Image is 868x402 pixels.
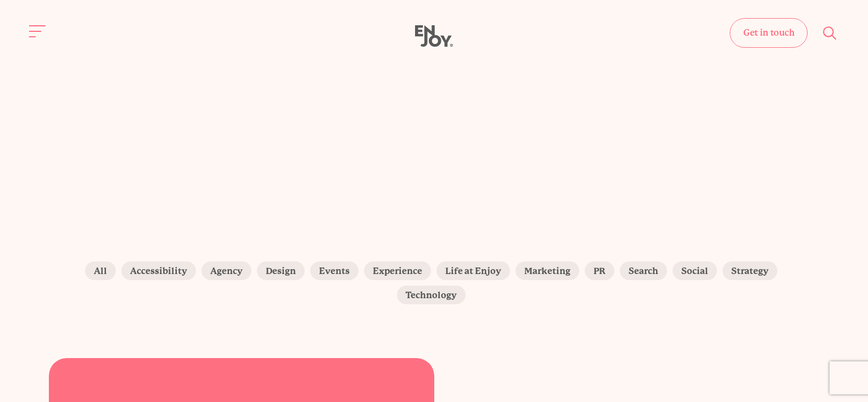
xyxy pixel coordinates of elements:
[26,20,49,43] button: Site navigation
[85,261,116,280] label: All
[730,18,808,48] a: Get in touch
[257,261,305,280] label: Design
[121,261,196,280] label: Accessibility
[310,261,359,280] label: Events
[723,261,777,280] label: Strategy
[364,261,431,280] label: Experience
[436,261,510,280] label: Life at Enjoy
[673,261,717,280] label: Social
[201,261,251,280] label: Agency
[620,261,667,280] label: Search
[516,261,579,280] label: Marketing
[397,286,466,304] label: Technology
[585,261,614,280] label: PR
[819,21,842,44] button: Site search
